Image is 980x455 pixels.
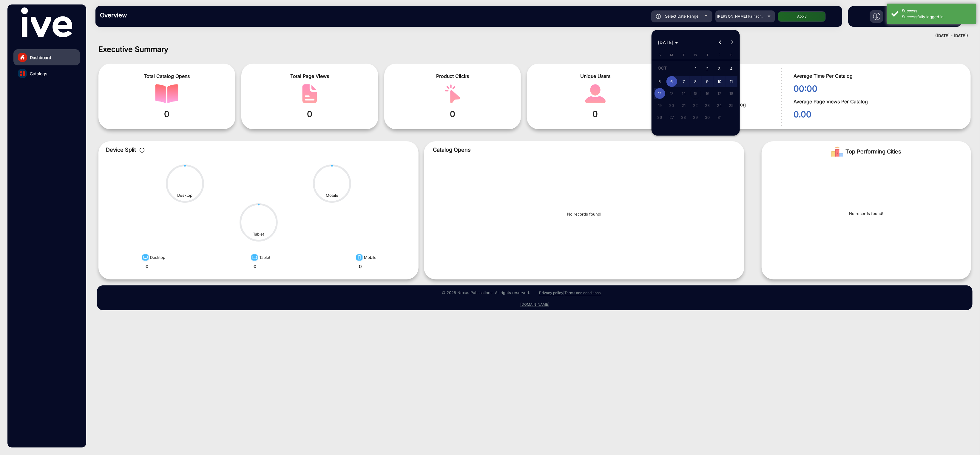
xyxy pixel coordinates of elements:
button: October 15, 2025 [690,87,702,99]
div: Success [902,8,972,14]
span: 21 [678,100,689,111]
span: 5 [655,76,665,87]
button: October 19, 2025 [654,99,666,111]
button: Previous month [714,36,726,48]
span: 12 [655,88,665,99]
span: 27 [666,112,677,123]
span: 30 [702,112,713,123]
span: 20 [666,100,677,111]
span: 16 [702,88,713,99]
span: T [683,53,685,57]
button: October 18, 2025 [726,87,737,99]
span: F [718,53,720,57]
span: 19 [655,100,665,111]
span: 28 [678,112,689,123]
button: October 14, 2025 [678,87,690,99]
span: S [659,53,661,57]
span: 24 [714,100,725,111]
span: 14 [678,88,689,99]
span: 25 [726,100,737,111]
span: T [706,53,709,57]
span: 4 [726,63,737,75]
span: 2 [702,63,713,75]
span: 13 [666,88,677,99]
button: October 12, 2025 [654,87,666,99]
button: October 30, 2025 [702,111,714,123]
button: October 21, 2025 [678,99,690,111]
span: 31 [714,112,725,123]
span: W [694,53,697,57]
button: October 31, 2025 [714,111,726,123]
button: Choose month and year [655,37,681,48]
button: October 29, 2025 [690,111,702,123]
span: 17 [714,88,725,99]
button: October 28, 2025 [678,111,690,123]
button: October 11, 2025 [726,76,737,87]
span: 1 [690,63,701,75]
button: October 13, 2025 [666,87,678,99]
span: 22 [690,100,701,111]
button: October 24, 2025 [714,99,726,111]
span: 11 [726,76,737,87]
button: October 25, 2025 [726,99,737,111]
button: October 27, 2025 [666,111,678,123]
td: OCT [654,62,690,76]
button: October 22, 2025 [690,99,702,111]
span: 23 [702,100,713,111]
button: October 7, 2025 [678,76,690,87]
button: October 16, 2025 [702,87,714,99]
button: October 9, 2025 [702,76,714,87]
button: October 8, 2025 [690,76,702,87]
button: October 23, 2025 [702,99,714,111]
button: October 2, 2025 [702,62,714,76]
span: 7 [678,76,689,87]
span: [DATE] [658,40,674,45]
button: October 3, 2025 [714,62,726,76]
span: 6 [666,76,677,87]
button: October 4, 2025 [726,62,737,76]
div: Successfully logged in [902,14,972,20]
span: 26 [655,112,665,123]
button: October 1, 2025 [690,62,702,76]
span: 15 [690,88,701,99]
span: 10 [714,76,725,87]
span: S [730,53,732,57]
span: 18 [726,88,737,99]
button: October 20, 2025 [666,99,678,111]
span: 8 [690,76,701,87]
button: October 6, 2025 [666,76,678,87]
span: 3 [714,63,725,75]
button: October 26, 2025 [654,111,666,123]
button: October 5, 2025 [654,76,666,87]
button: October 17, 2025 [714,87,726,99]
span: 9 [702,76,713,87]
span: 29 [690,112,701,123]
span: M [670,53,673,57]
button: October 10, 2025 [714,76,726,87]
